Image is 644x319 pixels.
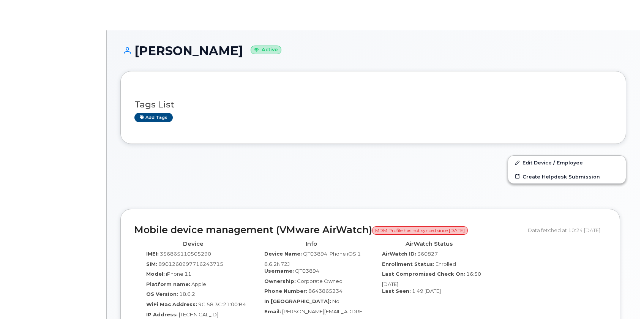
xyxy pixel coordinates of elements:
[372,226,468,235] span: MDM Profile has not synced since [DATE]
[251,46,281,54] small: Active
[160,251,211,257] span: 356865110505290
[134,113,173,122] a: Add tags
[332,298,339,304] span: No
[264,250,302,257] label: Device Name:
[308,288,343,294] span: 8643865234
[146,261,157,268] label: SIM:
[264,287,307,295] label: Phone Number:
[134,100,612,109] h3: Tags List
[146,311,178,318] label: IP Address:
[528,223,606,237] div: Data fetched at 10:24 [DATE]
[179,311,218,317] span: [TECHNICAL_ID]
[436,261,456,267] span: Enrolled
[140,241,247,247] h4: Device
[382,250,416,257] label: AirWatch ID:
[146,270,165,278] label: Model:
[264,251,361,267] span: QT03894 iPhone iOS 18.6.2N72J
[146,281,190,288] label: Platform name:
[146,291,178,298] label: OS Version:
[191,281,206,287] span: Apple
[382,287,411,295] label: Last Seen:
[297,278,343,284] span: Corporate Owned
[158,261,223,267] span: 8901260997716243715
[198,301,246,307] span: 9C:58:3C:21:00:B4
[382,271,481,287] span: 16:50 [DATE]
[264,267,294,275] label: Username:
[120,44,626,57] h1: [PERSON_NAME]
[295,268,319,274] span: QT03894
[179,291,195,297] span: 18.6.2
[166,271,191,277] span: iPhone 11
[412,288,441,294] span: 1:49 [DATE]
[382,270,465,278] label: Last Compromised Check On:
[146,250,159,257] label: IMEI:
[382,261,434,268] label: Enrollment Status:
[264,298,331,305] label: In [GEOGRAPHIC_DATA]:
[146,301,197,308] label: WiFi Mac Address:
[134,225,522,235] h2: Mobile device management (VMware AirWatch)
[264,278,296,285] label: Ownership:
[376,241,483,247] h4: AirWatch Status
[258,241,365,247] h4: Info
[264,308,281,315] label: Email:
[508,156,626,169] a: Edit Device / Employee
[508,170,626,183] a: Create Helpdesk Submission
[417,251,438,257] span: 360827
